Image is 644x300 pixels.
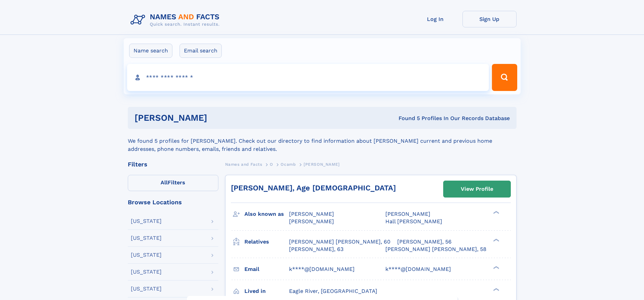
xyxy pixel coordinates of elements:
a: Names and Facts [225,160,262,168]
a: View Profile [444,181,510,197]
div: View Profile [461,181,493,197]
div: ❯ [492,287,500,292]
h3: Also known as [244,208,289,220]
a: Sign Up [462,11,517,27]
a: Ocamb [281,160,296,168]
div: We found 5 profiles for [PERSON_NAME]. Check out our directory to find information about [PERSON_... [128,129,517,153]
label: Filters [128,175,218,191]
a: [PERSON_NAME] [PERSON_NAME], 60 [289,238,390,246]
div: ❯ [492,265,500,270]
div: [US_STATE] [131,235,162,241]
span: [PERSON_NAME] [385,211,430,217]
div: [US_STATE] [131,269,162,275]
span: Hall [PERSON_NAME] [385,218,442,225]
div: Found 5 Profiles In Our Records Database [303,115,510,122]
span: [PERSON_NAME] [289,218,334,225]
span: [PERSON_NAME] [289,211,334,217]
label: Name search [129,44,172,58]
h3: Email [244,263,289,275]
a: [PERSON_NAME], 56 [397,238,452,246]
a: [PERSON_NAME], 63 [289,246,343,253]
span: [PERSON_NAME] [304,162,340,167]
img: Logo Names and Facts [128,11,225,29]
div: ❯ [492,238,500,242]
a: Log In [408,11,462,27]
div: [US_STATE] [131,218,162,224]
span: All [161,179,168,186]
div: Browse Locations [128,199,218,205]
input: search input [127,64,489,91]
a: [PERSON_NAME], Age [DEMOGRAPHIC_DATA] [231,184,396,192]
a: [PERSON_NAME] [PERSON_NAME], 58 [385,246,486,253]
span: Ocamb [281,162,296,167]
div: [US_STATE] [131,286,162,292]
h1: [PERSON_NAME] [135,114,303,122]
button: Search Button [492,64,517,91]
span: O [270,162,273,167]
span: Eagle River, [GEOGRAPHIC_DATA] [289,288,377,294]
a: O [270,160,273,168]
h3: Relatives [244,236,289,248]
label: Email search [180,44,222,58]
div: Filters [128,161,218,167]
div: [US_STATE] [131,252,162,258]
h3: Lived in [244,285,289,297]
div: ❯ [492,210,500,215]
